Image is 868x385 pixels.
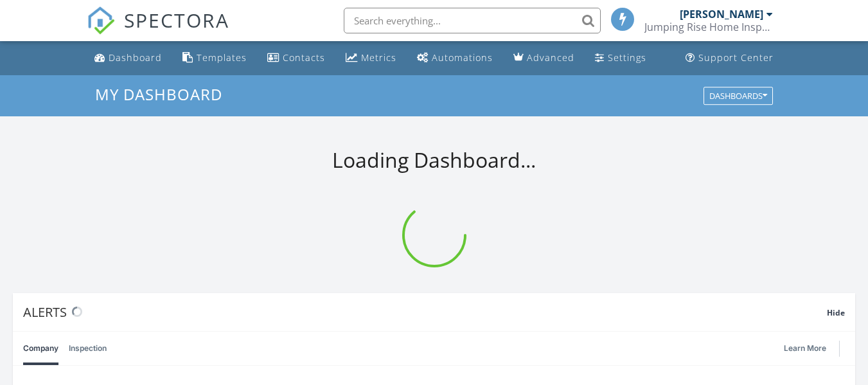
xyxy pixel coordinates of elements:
[89,46,167,70] a: Dashboard
[87,6,115,35] img: The Best Home Inspection Software - Spectora
[827,307,845,318] span: Hide
[344,8,601,33] input: Search everything...
[432,51,493,64] div: Automations
[412,46,498,70] a: Automations (Basic)
[704,87,773,105] button: Dashboards
[508,46,580,70] a: Advanced
[784,342,834,355] a: Learn More
[680,46,779,70] a: Support Center
[69,332,107,365] a: Inspection
[527,51,574,64] div: Advanced
[283,51,325,64] div: Contacts
[590,46,651,70] a: Settings
[95,84,222,105] span: My Dashboard
[109,51,162,64] div: Dashboard
[87,17,229,44] a: SPECTORA
[124,6,229,33] span: SPECTORA
[197,51,247,64] div: Templates
[23,332,58,365] a: Company
[262,46,330,70] a: Contacts
[177,46,252,70] a: Templates
[709,91,767,100] div: Dashboards
[698,51,774,64] div: Support Center
[341,46,402,70] a: Metrics
[23,303,827,321] div: Alerts
[361,51,396,64] div: Metrics
[680,8,763,21] div: [PERSON_NAME]
[608,51,646,64] div: Settings
[644,21,773,33] div: Jumping Rise Home Inspections LLC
